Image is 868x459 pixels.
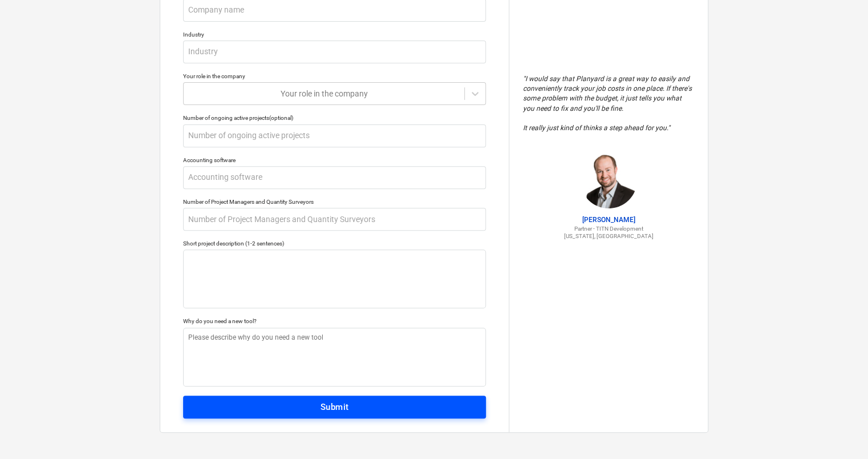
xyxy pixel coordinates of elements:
[183,156,486,164] div: Accounting software
[523,215,694,225] p: [PERSON_NAME]
[183,73,486,80] div: Your role in the company
[183,31,486,38] div: Industry
[183,317,486,325] div: Why do you need a new tool?
[183,396,486,418] button: Submit
[523,225,694,232] p: Partner - TITN Development
[183,208,486,231] input: Number of Project Managers and Quantity Surveyors
[523,74,694,133] p: " I would say that Planyard is a great way to easily and conveniently track your job costs in one...
[183,41,486,63] input: Industry
[183,124,486,147] input: Number of ongoing active projects
[321,400,349,414] div: Submit
[183,240,486,247] div: Short project description (1-2 sentences)
[580,151,637,208] img: Jordan Cohen
[183,166,486,189] input: Accounting software
[183,198,486,206] div: Number of Project Managers and Quantity Surveyors
[523,232,694,240] p: [US_STATE], [GEOGRAPHIC_DATA]
[183,114,486,122] div: Number of ongoing active projects (optional)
